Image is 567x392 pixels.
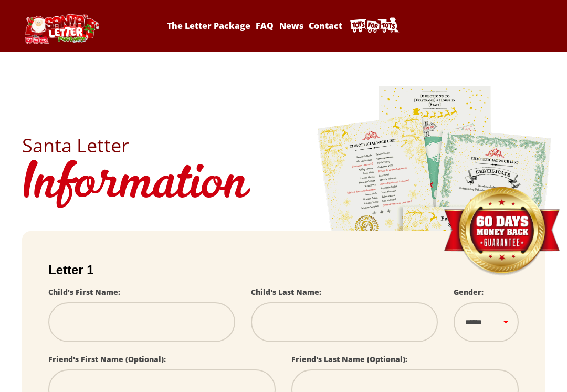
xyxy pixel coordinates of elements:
[48,354,166,364] label: Friend's First Name (Optional):
[307,20,344,32] a: Contact
[277,20,304,32] a: News
[291,354,407,364] label: Friend's Last Name (Optional):
[454,287,484,297] label: Gender:
[22,155,545,215] h1: Information
[317,85,553,378] img: letters.png
[48,263,519,277] h2: Letter 1
[48,287,120,297] label: Child's First Name:
[165,20,252,32] a: The Letter Package
[443,187,561,276] img: Money Back Guarantee
[254,20,275,32] a: FAQ
[22,136,545,155] h2: Santa Letter
[22,14,101,44] img: Santa Letter Logo
[251,287,321,297] label: Child's Last Name:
